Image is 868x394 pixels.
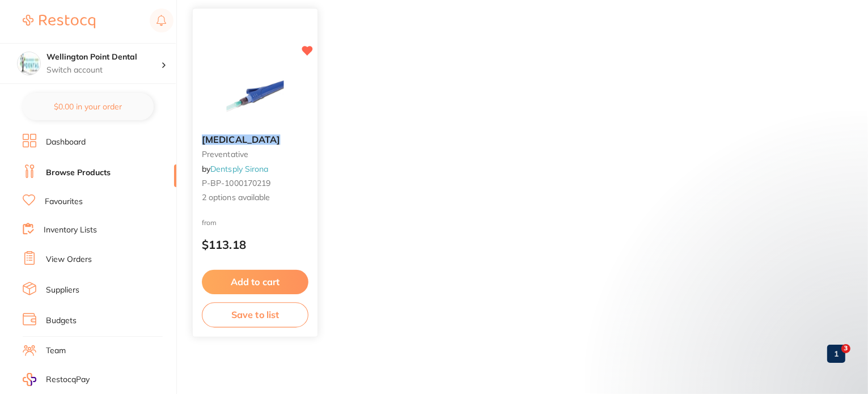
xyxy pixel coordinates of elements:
button: $0.00 in your order [23,93,154,120]
iframe: Intercom notifications message [641,117,868,363]
a: Dentsply Sirona [210,164,268,174]
a: Budgets [46,315,77,327]
span: P-BP-1000170219 [202,178,270,188]
a: Suppliers [46,285,79,296]
button: Save to list [202,302,308,328]
span: 2 options available [202,192,308,204]
p: Switch account [46,65,161,76]
img: Restocq Logo [23,15,95,28]
a: Team [46,345,66,357]
a: Favourites [45,196,83,207]
span: from [202,218,217,226]
a: Browse Products [46,167,111,179]
a: Restocq Logo [23,9,95,35]
em: [MEDICAL_DATA] [202,134,280,145]
span: RestocqPay [46,374,90,385]
span: by [202,164,268,174]
p: $113.18 [202,238,308,251]
span: 3 [841,344,850,353]
h4: Wellington Point Dental [46,52,161,63]
button: Add to cart [202,270,308,294]
img: Oraqix [218,68,292,125]
small: preventative [202,150,308,159]
a: View Orders [46,254,92,265]
a: Inventory Lists [44,224,97,236]
a: Dashboard [46,137,86,148]
img: RestocqPay [23,373,36,386]
img: Wellington Point Dental [18,52,40,75]
b: Oraqix [202,134,308,145]
iframe: Intercom live chat [818,344,845,371]
a: RestocqPay [23,373,90,386]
